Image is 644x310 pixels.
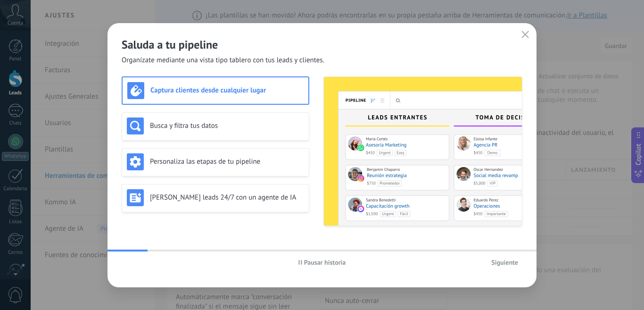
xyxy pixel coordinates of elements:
h3: Busca y filtra tus datos [150,121,304,130]
span: Siguiente [491,259,518,266]
h2: Saluda a tu pipeline [122,37,522,52]
h3: Captura clientes desde cualquier lugar [150,86,304,95]
h3: Personaliza las etapas de tu pipeline [150,157,304,166]
button: Siguiente [487,255,522,269]
span: Pausar historia [304,259,346,266]
h3: [PERSON_NAME] leads 24/7 con un agente de IA [150,193,304,202]
button: Pausar historia [294,255,350,269]
span: Organízate mediante una vista tipo tablero con tus leads y clientes. [122,56,324,65]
